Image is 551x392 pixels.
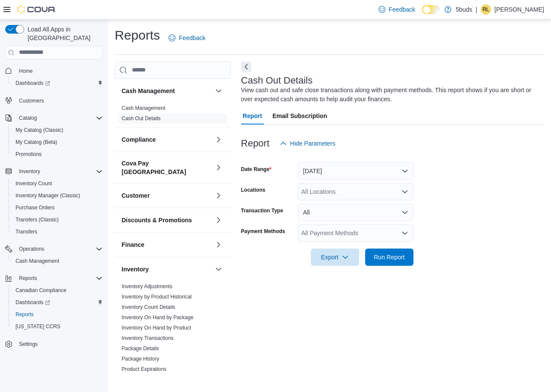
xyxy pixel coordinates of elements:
span: Inventory [16,166,103,177]
span: Inventory Manager (Classic) [12,190,103,201]
span: Settings [16,339,103,349]
h3: Cova Pay [GEOGRAPHIC_DATA] [122,159,212,176]
span: Cash Management [12,256,103,266]
span: [US_STATE] CCRS [16,323,60,330]
span: Inventory Transactions [122,335,174,342]
button: Open list of options [401,188,408,195]
h1: Reports [115,27,160,44]
span: Transfers [12,227,103,237]
span: Inventory On Hand by Package [122,314,194,321]
label: Date Range [241,166,272,173]
button: Settings [2,338,106,350]
button: Operations [16,244,48,254]
a: Inventory Manager (Classic) [12,190,84,201]
span: Washington CCRS [12,321,103,332]
span: Dashboards [12,297,103,308]
button: Next [241,62,251,72]
button: Finance [122,240,212,249]
div: Cash Management [115,103,231,127]
button: Catalog [16,113,40,123]
span: Canadian Compliance [12,285,103,296]
label: Transaction Type [241,207,283,214]
span: Purchase Orders [16,204,55,211]
a: Product Expirations [122,366,166,372]
a: Package History [122,356,159,362]
button: Reports [16,273,41,283]
span: Canadian Compliance [16,287,66,294]
span: Reports [16,273,103,283]
button: [US_STATE] CCRS [9,320,106,333]
h3: Inventory [122,265,149,274]
a: Reports [12,309,37,320]
button: Run Report [365,249,413,266]
span: Feedback [179,34,205,42]
span: Dark Mode [422,14,423,15]
span: Promotions [16,151,42,158]
span: Purchase Orders [12,202,103,213]
span: Email Subscription [272,107,327,124]
button: Discounts & Promotions [213,215,224,225]
button: Reports [9,308,106,320]
button: Compliance [122,135,212,144]
button: All [298,204,413,221]
button: Compliance [213,134,224,145]
h3: Finance [122,240,144,249]
span: Inventory Count [12,178,103,189]
span: My Catalog (Classic) [12,125,103,135]
a: Transfers [12,227,41,237]
a: Cash Out Details [122,115,161,121]
h3: Compliance [122,135,156,144]
a: Cash Management [122,105,165,111]
span: Settings [19,341,38,348]
a: Promotions [12,149,45,159]
span: Customers [19,97,44,104]
span: Dashboards [16,299,50,306]
span: Inventory [19,168,40,175]
nav: Complex example [5,61,103,373]
p: [PERSON_NAME] [495,4,544,15]
a: Dashboards [12,78,53,88]
button: [DATE] [298,162,413,180]
button: Customers [2,94,106,107]
a: Inventory Adjustments [122,283,172,289]
button: Hide Parameters [276,135,339,152]
button: My Catalog (Classic) [9,124,106,136]
span: Dashboards [12,78,103,88]
span: Package History [122,355,159,362]
button: Open list of options [401,230,408,236]
h3: Cash Management [122,87,175,95]
h3: Discounts & Promotions [122,216,192,224]
div: Raelynn Leroux [481,4,491,15]
span: My Catalog (Beta) [12,137,103,147]
span: Transfers (Classic) [12,215,103,225]
a: Dashboards [9,77,106,89]
input: Dark Mode [422,5,440,14]
span: Catalog [19,115,37,121]
span: Reports [12,309,103,320]
a: Inventory Count [12,178,56,189]
span: Product Expirations [122,366,166,373]
button: Cova Pay [GEOGRAPHIC_DATA] [213,162,224,173]
a: Dashboards [9,296,106,308]
button: Cash Management [122,87,212,95]
span: Feedback [389,5,415,14]
span: Transfers (Classic) [16,216,59,223]
span: Cash Management [16,258,59,264]
span: Inventory by Product Historical [122,293,192,300]
button: Catalog [2,112,106,124]
a: Feedback [375,1,419,18]
span: Operations [19,246,44,252]
button: Inventory Count [9,177,106,190]
a: Home [16,66,36,76]
a: [US_STATE] CCRS [12,321,64,332]
span: Transfers [16,228,37,235]
h3: Report [241,138,269,149]
button: Canadian Compliance [9,284,106,296]
span: Inventory Count [16,180,52,187]
a: Customers [16,96,47,106]
a: Package Details [122,345,159,352]
button: Customer [213,190,224,201]
span: Run Report [374,253,405,261]
span: Dashboards [16,80,50,87]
